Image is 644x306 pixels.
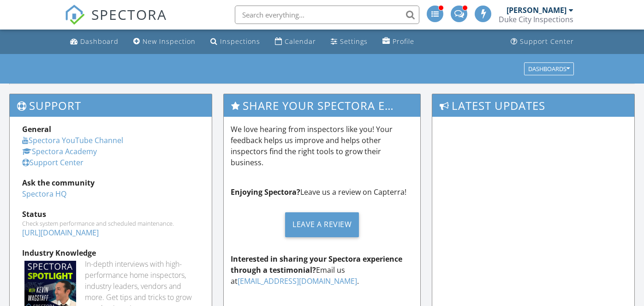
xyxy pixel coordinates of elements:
[507,33,578,50] a: Support Center
[22,209,199,220] div: Status
[231,253,413,287] p: Email us at .
[340,37,368,46] div: Settings
[285,212,359,237] div: Leave a Review
[22,220,199,227] div: Check system performance and scheduled maintenance.
[22,146,97,156] a: Spectora Academy
[143,37,196,46] div: New Inspection
[235,6,419,24] input: Search everything...
[231,254,402,275] strong: Interested in sharing your Spectora experience through a testimonial?
[231,124,413,168] p: We love hearing from inspectors like you! Your feedback helps us improve and helps other inspecto...
[65,5,85,25] img: The Best Home Inspection Software - Spectora
[327,33,371,50] a: Settings
[91,5,167,24] span: SPECTORA
[231,205,413,244] a: Leave a Review
[22,228,99,238] a: [URL][DOMAIN_NAME]
[10,94,212,117] h3: Support
[66,33,122,50] a: Dashboard
[231,187,300,197] strong: Enjoying Spectora?
[22,189,66,199] a: Spectora HQ
[224,94,420,117] h3: Share Your Spectora Experience
[22,177,199,188] div: Ask the community
[22,135,123,145] a: Spectora YouTube Channel
[524,62,574,75] button: Dashboards
[528,66,570,72] div: Dashboards
[207,33,264,50] a: Inspections
[271,33,320,50] a: Calendar
[507,6,566,15] div: [PERSON_NAME]
[231,186,413,198] p: Leave us a review on Capterra!
[22,124,51,134] strong: General
[520,37,574,46] div: Support Center
[499,15,573,24] div: Duke City Inspections
[285,37,316,46] div: Calendar
[379,33,418,50] a: Profile
[65,12,167,32] a: SPECTORA
[220,37,260,46] div: Inspections
[238,276,357,286] a: [EMAIL_ADDRESS][DOMAIN_NAME]
[22,157,83,168] a: Support Center
[393,37,414,46] div: Profile
[80,37,119,46] div: Dashboard
[130,33,199,50] a: New Inspection
[22,247,199,258] div: Industry Knowledge
[432,94,634,117] h3: Latest Updates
